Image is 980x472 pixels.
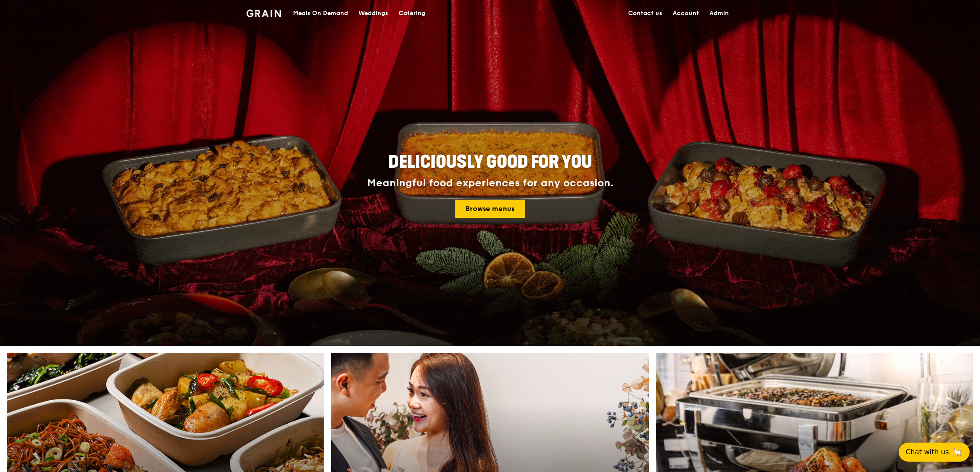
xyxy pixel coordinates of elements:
a: Catering [393,0,431,26]
div: Meals On Demand [293,0,348,26]
span: 🦙 [952,447,963,457]
a: Weddings [353,0,393,26]
div: Meaningful food experiences for any occasion. [335,177,646,189]
a: Account [667,0,704,26]
div: Catering [399,0,425,26]
button: Chat with us🦙 [899,443,970,462]
div: Weddings [358,0,388,26]
img: Grain [246,10,281,17]
a: Admin [704,0,734,26]
a: Contact us [623,0,667,26]
span: Deliciously good for you [388,152,592,172]
span: Chat with us [906,447,949,457]
a: Browse menus [455,200,525,218]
